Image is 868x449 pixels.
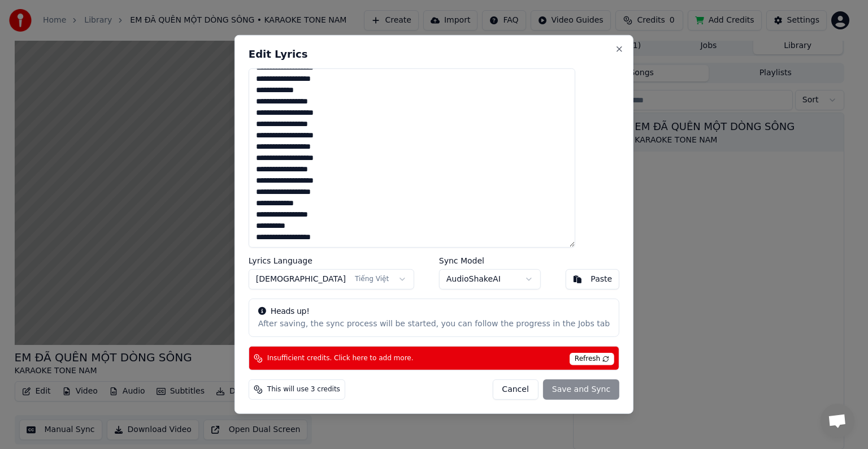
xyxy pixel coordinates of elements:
[267,354,414,363] span: Insufficient credits. Click here to add more.
[267,385,340,394] span: This will use 3 credits
[570,353,614,365] span: Refresh
[492,379,538,400] button: Cancel
[258,306,610,317] div: Heads up!
[249,49,619,59] h2: Edit Lyrics
[258,318,610,330] div: After saving, the sync process will be started, you can follow the progress in the Jobs tab
[565,269,619,290] button: Paste
[249,257,414,265] label: Lyrics Language
[439,257,541,265] label: Sync Model
[591,274,612,285] div: Paste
